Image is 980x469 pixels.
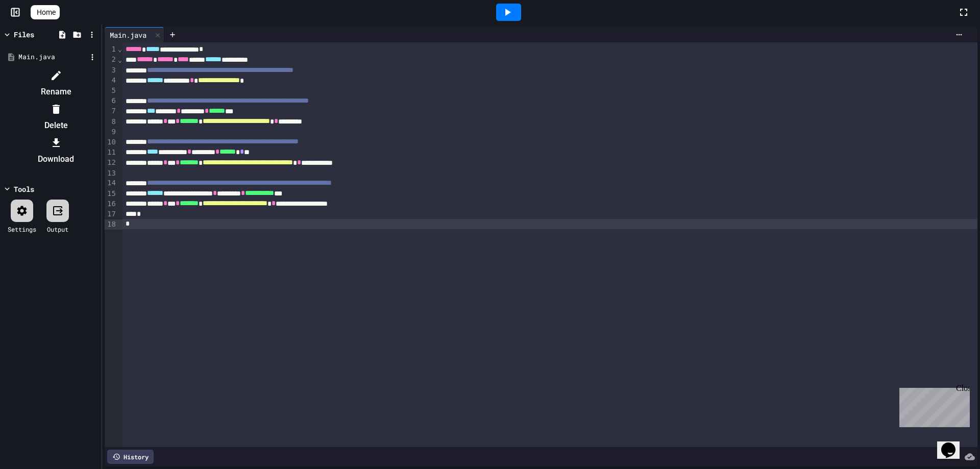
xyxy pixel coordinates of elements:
[14,29,34,40] div: Files
[105,27,164,42] div: Main.java
[37,7,56,17] span: Home
[105,86,117,96] div: 5
[105,137,117,147] div: 10
[105,76,117,86] div: 4
[105,117,117,127] div: 8
[105,65,117,76] div: 3
[105,189,117,199] div: 15
[117,45,122,53] span: Fold line
[105,30,152,40] div: Main.java
[105,178,117,188] div: 14
[105,219,117,230] div: 18
[105,127,117,137] div: 9
[105,168,117,179] div: 13
[14,184,34,194] div: Tools
[13,67,99,100] li: Rename
[47,225,68,234] div: Output
[895,384,970,427] iframe: chat widget
[13,135,99,167] li: Download
[105,96,117,106] div: 6
[117,56,122,64] span: Fold line
[107,450,154,464] div: History
[105,147,117,158] div: 11
[105,209,117,219] div: 17
[13,101,99,134] li: Delete
[31,5,60,19] a: Home
[105,55,117,65] div: 2
[4,4,70,65] div: Chat with us now!Close
[105,106,117,116] div: 7
[105,199,117,209] div: 16
[8,225,36,234] div: Settings
[937,428,970,459] iframe: chat widget
[18,52,87,62] div: Main.java
[105,158,117,168] div: 12
[105,44,117,55] div: 1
